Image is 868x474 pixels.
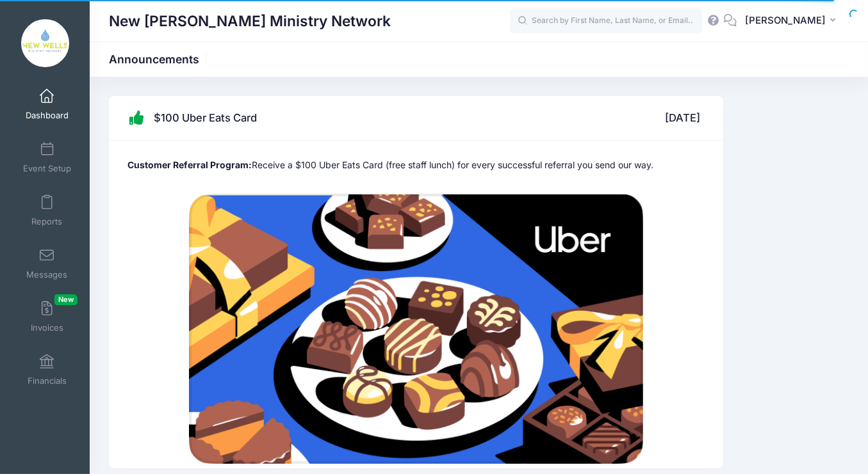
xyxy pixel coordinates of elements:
span: Event Setup [23,163,71,174]
span: Messages [26,269,67,280]
a: Messages [17,241,78,286]
a: Event Setup [17,135,78,180]
button: [PERSON_NAME] [737,6,849,36]
img: New Wells Ministry Network [21,19,69,67]
span: Dashboard [26,110,69,121]
a: Dashboard [17,82,78,127]
a: InvoicesNew [17,294,78,339]
span: Financials [28,375,67,386]
a: Reports [17,188,78,233]
span: [DATE] [666,100,701,136]
span: $100 Uber Eats Card [154,112,257,125]
span: Invoices [31,322,63,333]
h1: Announcements [109,52,210,66]
a: Financials [17,347,78,392]
span: New [54,294,78,305]
span: [PERSON_NAME] [745,13,826,28]
span: Customer Referral Program: [127,159,252,170]
h1: New [PERSON_NAME] Ministry Network [109,6,391,36]
input: Search by First Name, Last Name, or Email... [510,8,702,34]
span: Receive a $100 Uber Eats Card (free staff lunch) for every successful referral you send our way. [252,159,653,170]
span: Reports [31,216,62,227]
